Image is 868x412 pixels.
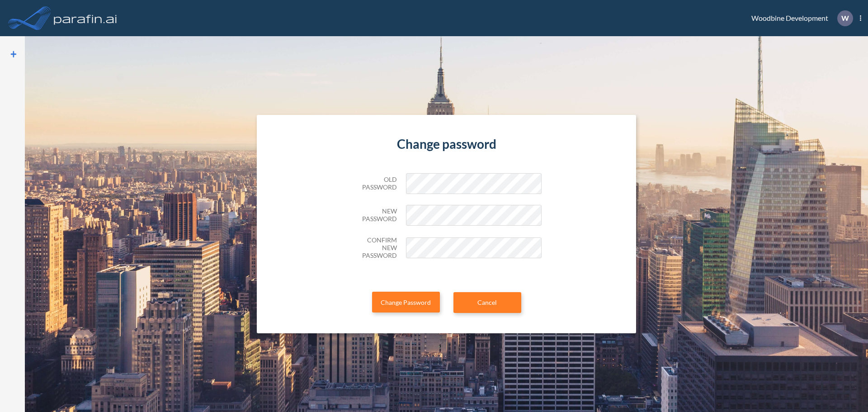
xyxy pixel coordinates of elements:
h5: New Password [352,208,397,223]
h5: Confirm New Password [352,237,397,259]
h5: Old Password [352,176,397,191]
a: Cancel [453,292,521,313]
img: logo [52,9,119,27]
p: W [841,14,849,22]
h4: Change password [352,137,542,152]
div: Woodbine Development [738,10,861,26]
button: Change Password [372,292,440,313]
